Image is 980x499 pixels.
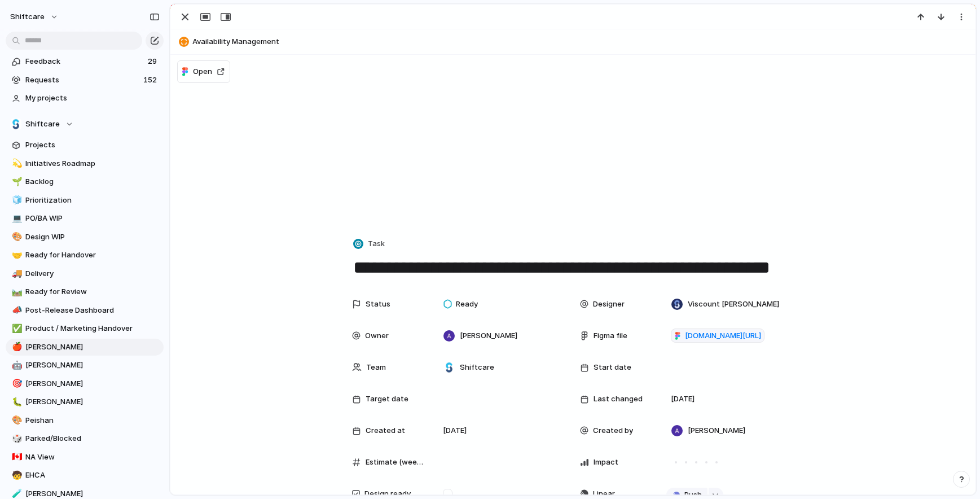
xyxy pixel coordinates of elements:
[685,330,761,342] span: [DOMAIN_NAME][URL]
[6,173,164,190] div: 🌱Backlog
[12,212,20,225] div: 💻
[25,119,60,130] span: Shiftcare
[6,229,164,246] a: 🎨Design WIP
[25,470,160,481] span: EHCA
[10,268,21,279] button: 🚚
[6,320,164,337] a: ✅Product / Marketing Handover
[25,452,160,463] span: NA View
[25,396,160,408] span: [PERSON_NAME]
[10,231,21,243] button: 🎨
[10,158,21,169] button: 💫
[366,457,424,468] span: Estimate (weeks)
[594,457,618,468] span: Impact
[10,342,21,353] button: 🍎
[6,210,164,227] div: 💻PO/BA WIP
[6,155,164,172] a: 💫Initiatives Roadmap
[366,299,390,310] span: Status
[5,8,64,26] button: shiftcare
[25,231,160,243] span: Design WIP
[177,60,230,83] button: Open
[6,247,164,264] a: 🤝Ready for Handover
[25,268,160,279] span: Delivery
[12,304,20,317] div: 📣
[12,359,20,372] div: 🤖
[25,56,144,67] span: Feedback
[443,425,467,436] span: [DATE]
[456,299,478,310] span: Ready
[6,302,164,319] a: 📣Post-Release Dashboard
[10,470,21,481] button: 🧒
[25,415,160,426] span: Peishan
[10,213,21,224] button: 💻
[12,322,20,335] div: ✅
[25,360,160,371] span: [PERSON_NAME]
[6,357,164,374] a: 🤖[PERSON_NAME]
[593,299,625,310] span: Designer
[25,139,160,151] span: Projects
[25,342,160,353] span: [PERSON_NAME]
[25,93,160,104] span: My projects
[6,375,164,392] div: 🎯[PERSON_NAME]
[6,192,164,209] a: 🧊Prioritization
[25,75,140,86] span: Requests
[193,66,212,77] span: Open
[12,340,20,353] div: 🍎
[10,11,45,23] span: shiftcare
[594,393,643,405] span: Last changed
[10,305,21,316] button: 📣
[12,450,20,463] div: 🇨🇦
[25,433,160,444] span: Parked/Blocked
[12,377,20,390] div: 🎯
[12,194,20,207] div: 🧊
[6,265,164,282] a: 🚚Delivery
[10,433,21,444] button: 🎲
[6,339,164,356] a: 🍎[PERSON_NAME]
[6,53,164,70] a: Feedback29
[12,469,20,482] div: 🧒
[6,412,164,429] div: 🎨Peishan
[192,36,970,47] span: Availability Management
[12,432,20,445] div: 🎲
[25,158,160,169] span: Initiatives Roadmap
[12,286,20,299] div: 🛤️
[366,393,408,405] span: Target date
[460,362,494,373] span: Shiftcare
[10,452,21,463] button: 🇨🇦
[175,33,970,51] button: Availability Management
[12,230,20,243] div: 🎨
[460,330,517,342] span: [PERSON_NAME]
[365,330,389,342] span: Owner
[6,393,164,410] a: 🐛[PERSON_NAME]
[351,236,388,252] button: Task
[12,414,20,427] div: 🎨
[671,393,695,405] span: [DATE]
[25,323,160,334] span: Product / Marketing Handover
[25,195,160,206] span: Prioritization
[10,415,21,426] button: 🎨
[25,249,160,261] span: Ready for Handover
[10,378,21,389] button: 🎯
[6,283,164,300] div: 🛤️Ready for Review
[10,195,21,206] button: 🧊
[143,75,159,86] span: 152
[12,157,20,170] div: 💫
[25,286,160,297] span: Ready for Review
[12,249,20,262] div: 🤝
[368,238,385,249] span: Task
[594,362,631,373] span: Start date
[6,449,164,466] a: 🇨🇦NA View
[6,467,164,484] div: 🧒EHCA
[671,329,764,343] a: [DOMAIN_NAME][URL]
[10,286,21,297] button: 🛤️
[366,362,386,373] span: Team
[688,425,745,436] span: [PERSON_NAME]
[148,56,159,67] span: 29
[688,299,779,310] span: Viscount [PERSON_NAME]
